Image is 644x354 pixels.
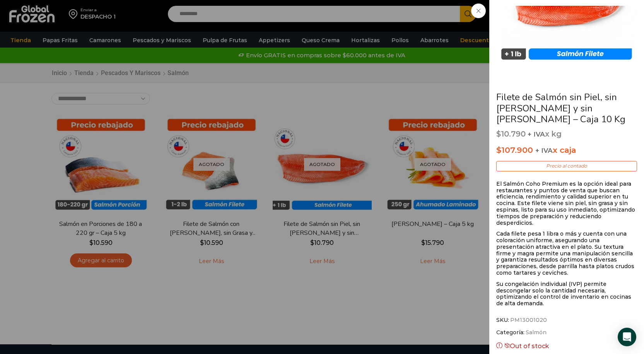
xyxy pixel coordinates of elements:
[496,316,637,324] span: SKU:
[618,328,636,346] div: Open Intercom Messenger
[496,129,526,139] bdi: 10.790
[535,147,553,154] span: + IVA
[496,341,637,351] p: Out of stock
[496,161,637,171] p: Precio al contado
[496,145,533,155] bdi: 107.900
[496,231,637,276] p: Cada filete pesa 1 libra o más y cuenta con una coloración uniforme, asegurando una presentación ...
[524,328,547,336] a: Salmón
[496,328,637,336] span: Categoría:
[528,130,545,138] span: + IVA
[496,130,637,139] p: x kg
[496,181,637,226] p: El Salmón Coho Premium es la opción ideal para restaurantes y puntos de venta que buscan eficienc...
[496,281,637,307] p: Su congelación individual (IVP) permite descongelar solo la cantidad necesaria, optimizando el co...
[496,144,637,157] p: x caja
[496,91,625,126] a: Filete de Salmón sin Piel, sin [PERSON_NAME] y sin [PERSON_NAME] – Caja 10 Kg
[509,316,547,324] span: PM13001020
[496,145,501,155] span: $
[496,129,501,139] span: $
